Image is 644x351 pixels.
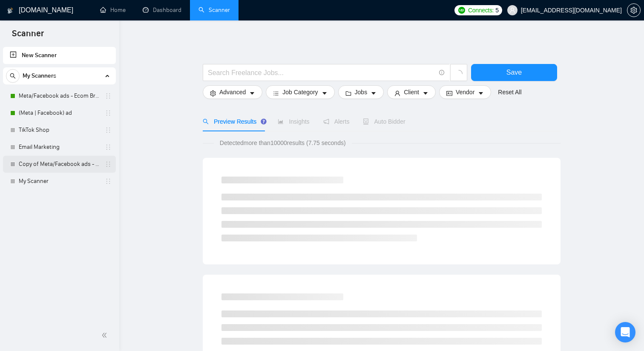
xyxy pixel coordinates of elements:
[105,127,112,133] span: holder
[446,90,452,96] span: idcard
[323,118,350,125] span: Alerts
[322,90,328,96] span: caret-down
[260,118,267,125] div: Tooltip anchor
[355,87,368,97] span: Jobs
[101,331,110,339] span: double-left
[5,27,51,45] span: Scanner
[19,122,100,139] a: TikTok Shop
[455,70,463,78] span: loading
[498,87,521,97] a: Reset All
[278,119,284,125] span: area-chart
[627,7,641,14] a: setting
[439,70,445,75] span: info-circle
[478,90,484,96] span: caret-down
[3,67,116,190] li: My Scanners
[19,87,100,104] a: Meta/Facebook ads - Ecom Broader
[495,6,499,15] span: 5
[627,7,640,14] span: setting
[627,3,641,17] button: setting
[273,90,279,96] span: bars
[19,173,100,190] a: My Scanner
[423,90,428,96] span: caret-down
[19,104,100,122] a: (Meta | Facebook) ad
[323,119,329,125] span: notification
[509,7,515,13] span: user
[105,93,112,99] span: holder
[219,87,246,97] span: Advanced
[105,110,112,116] span: holder
[208,67,435,78] input: Search Freelance Jobs...
[345,90,351,96] span: folder
[7,4,13,17] img: logo
[105,161,112,168] span: holder
[105,178,112,185] span: holder
[371,90,377,96] span: caret-down
[387,85,436,99] button: userClientcaret-down
[210,90,216,96] span: setting
[404,87,419,97] span: Client
[456,87,474,97] span: Vendor
[203,119,209,125] span: search
[3,47,116,64] li: New Scanner
[363,118,405,125] span: Auto Bidder
[506,67,522,78] span: Save
[363,119,369,125] span: robot
[266,85,334,99] button: barsJob Categorycaret-down
[278,118,309,125] span: Insights
[249,90,255,96] span: caret-down
[471,64,557,81] button: Save
[615,322,635,342] div: Open Intercom Messenger
[143,6,181,14] a: dashboardDashboard
[198,6,230,14] a: searchScanner
[338,85,384,99] button: folderJobscaret-down
[468,6,494,15] span: Connects:
[6,73,19,79] span: search
[203,85,262,99] button: settingAdvancedcaret-down
[282,87,318,97] span: Job Category
[439,85,491,99] button: idcardVendorcaret-down
[6,69,20,83] button: search
[458,7,465,14] img: upwork-logo.png
[19,156,100,173] a: Copy of Meta/Facebook ads - Ecom Broader
[394,90,400,96] span: user
[10,47,109,64] a: New Scanner
[100,6,126,14] a: homeHome
[105,144,112,151] span: holder
[214,138,352,148] span: Detected more than 10000 results (7.75 seconds)
[19,139,100,156] a: Email Marketing
[203,118,264,125] span: Preview Results
[23,67,56,84] span: My Scanners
